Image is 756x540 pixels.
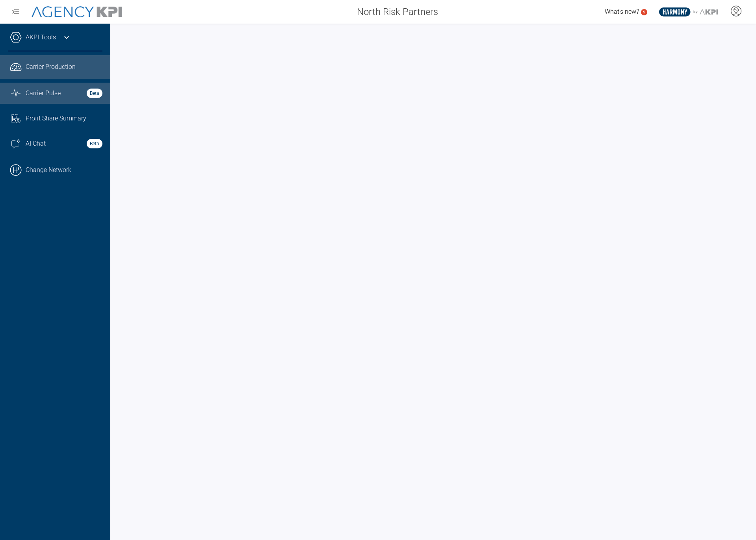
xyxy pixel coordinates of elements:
img: AgencyKPI [32,6,122,18]
span: Profit Share Summary [26,114,86,123]
span: AI Chat [26,139,46,148]
span: Carrier Pulse [26,89,61,98]
span: North Risk Partners [357,5,438,19]
strong: Beta [87,139,102,148]
span: Carrier Production [26,62,76,72]
strong: Beta [87,89,102,98]
a: AKPI Tools [26,33,56,42]
span: What's new? [605,8,639,15]
a: 5 [641,9,647,15]
text: 5 [643,10,645,14]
